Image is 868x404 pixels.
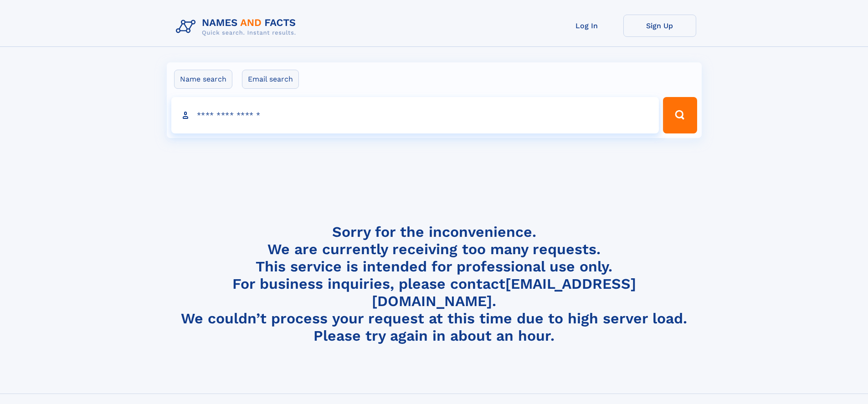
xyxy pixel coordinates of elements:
[623,15,696,37] a: Sign Up
[372,275,636,310] a: [EMAIL_ADDRESS][DOMAIN_NAME]
[172,15,303,39] img: Logo Names and Facts
[174,70,232,89] label: Name search
[663,97,697,133] button: Search Button
[172,223,696,345] h4: Sorry for the inconvenience. We are currently receiving too many requests. This service is intend...
[171,97,659,133] input: search input
[550,15,623,37] a: Log In
[242,70,299,89] label: Email search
